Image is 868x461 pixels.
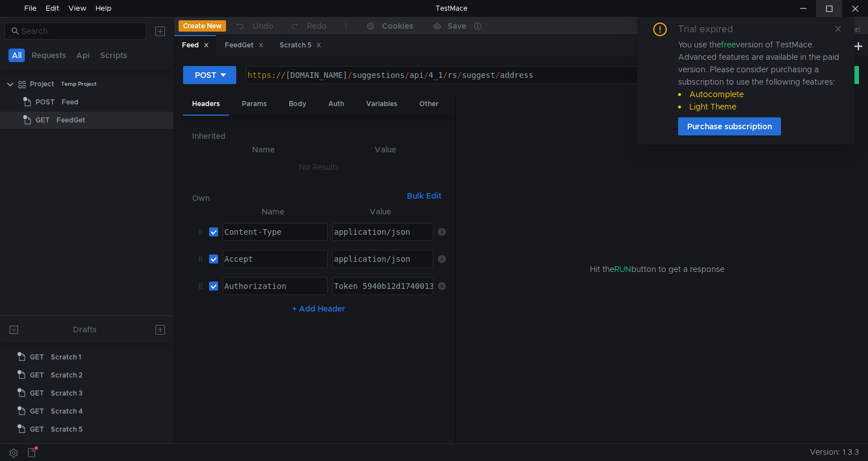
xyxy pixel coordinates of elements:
div: Redo [307,19,327,33]
div: Scratch 4 [51,403,83,420]
div: Save [448,22,466,30]
button: Bulk Edit [402,189,446,203]
div: Scratch 1 [51,349,81,366]
div: Drafts [73,323,97,336]
div: FeedGet [225,39,264,51]
div: Feed [182,39,209,51]
div: Trial expired [678,23,747,36]
div: Headers [183,94,229,116]
button: All [8,49,25,62]
th: Value [325,143,445,156]
div: Params [233,94,276,115]
div: Scratch 5 [51,421,83,438]
span: Version: 1.3.3 [810,444,859,460]
button: + Add Header [288,302,350,315]
button: Requests [28,49,70,62]
div: FeedGet [57,112,85,129]
button: Api [73,49,93,62]
h6: Own [192,191,402,205]
span: GET [30,403,44,420]
span: POST [36,94,55,111]
span: GET [30,385,44,402]
button: No Environment [629,17,708,35]
div: Feed [62,94,79,111]
button: Undo [226,17,281,34]
div: Undo [253,19,274,33]
div: Other [410,94,448,115]
div: Scratch 5 [280,39,322,51]
span: free [721,39,736,50]
button: Purchase subscription [678,117,781,135]
span: GET [30,367,44,384]
div: POST [195,69,216,81]
span: GET [30,421,44,438]
li: Autocomplete [678,88,841,100]
button: Redo [281,17,335,34]
div: Auth [319,94,353,115]
button: Create New [179,20,226,32]
div: Scratch 3 [51,385,83,402]
button: Scripts [97,49,131,62]
input: Search... [21,25,140,37]
div: Body [280,94,315,115]
li: Light Theme [678,100,841,113]
button: POST [183,66,236,84]
span: Hit the button to get a response [590,263,724,275]
th: Value [328,205,433,218]
div: Cookies [382,19,413,33]
h6: Inherited [192,129,446,143]
nz-embed-empty: No Results [299,162,339,172]
th: Name [201,143,325,156]
div: Project [30,76,54,93]
th: Name [218,205,328,218]
div: Variables [357,94,406,115]
div: Temp Project [61,76,97,93]
span: GET [30,349,44,366]
span: RUN [614,264,631,274]
div: You use the version of TestMace. Advanced features are available in the paid version. Please cons... [678,38,841,113]
div: Scratch 2 [51,367,83,384]
span: GET [36,112,50,129]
